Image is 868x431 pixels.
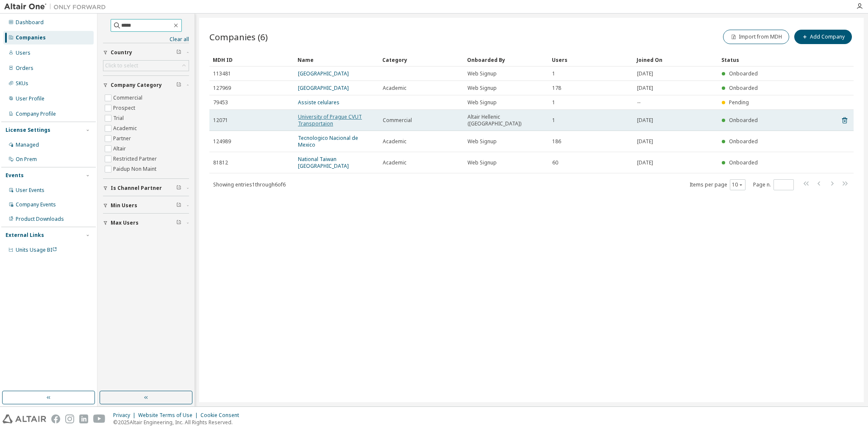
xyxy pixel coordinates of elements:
div: Company Profile [16,111,56,117]
span: 81812 [213,159,228,166]
span: Web Signup [467,159,497,166]
span: Units Usage BI [16,246,57,253]
button: Import from MDH [723,30,789,44]
span: 1 [552,70,555,77]
span: Web Signup [467,138,497,145]
span: 178 [552,85,561,92]
img: facebook.svg [51,414,60,423]
div: Company Events [16,201,56,208]
div: Category [382,53,460,67]
button: 10 [732,181,743,188]
span: 186 [552,138,561,145]
div: Privacy [113,412,138,419]
label: Partner [113,133,133,144]
label: Commercial [113,93,144,103]
span: Web Signup [467,99,497,106]
label: Paidup Non Maint [113,164,158,174]
img: instagram.svg [65,414,74,423]
span: Max Users [111,220,139,226]
span: Onboarded [729,117,758,124]
span: [DATE] [637,138,653,145]
div: On Prem [16,156,37,163]
span: [DATE] [637,117,653,124]
button: Add Company [794,30,852,44]
div: Users [552,53,630,67]
button: Country [103,43,189,62]
span: Items per page [690,179,746,190]
button: Company Category [103,76,189,95]
span: 12071 [213,117,228,124]
span: Clear filter [176,185,181,192]
a: [GEOGRAPHIC_DATA] [298,84,349,92]
div: Product Downloads [16,216,64,222]
span: Onboarded [729,70,758,77]
span: 79453 [213,99,228,106]
div: Click to select [103,61,189,71]
span: 1 [552,99,555,106]
span: [DATE] [637,70,653,77]
p: © 2025 Altair Engineering, Inc. All Rights Reserved. [113,419,244,426]
span: Web Signup [467,85,497,92]
div: Onboarded By [467,53,545,67]
label: Prospect [113,103,137,113]
button: Max Users [103,214,189,232]
img: linkedin.svg [79,414,88,423]
div: Dashboard [16,19,44,26]
div: User Events [16,187,45,194]
span: Onboarded [729,84,758,92]
div: External Links [6,232,44,239]
span: Altair Hellenic ([GEOGRAPHIC_DATA]) [467,114,545,127]
div: Orders [16,65,33,72]
img: altair_logo.svg [3,414,46,423]
div: Status [721,53,803,67]
div: Companies [16,34,46,41]
span: [DATE] [637,159,653,166]
span: Academic [383,138,406,145]
span: [DATE] [637,85,653,92]
div: Cookie Consent [200,412,244,419]
a: University of Prague CVUT Transportaion [298,113,362,127]
span: Web Signup [467,70,497,77]
div: SKUs [16,80,28,87]
span: Page n. [753,179,794,190]
div: Click to select [105,62,138,69]
span: Commercial [383,117,412,124]
span: Companies (6) [209,31,268,43]
span: 1 [552,117,555,124]
span: Clear filter [176,202,181,209]
div: Name [298,53,376,67]
span: 124989 [213,138,231,145]
span: Pending [729,99,749,106]
a: [GEOGRAPHIC_DATA] [298,70,349,77]
div: Joined On [637,53,715,67]
span: 113481 [213,70,231,77]
label: Academic [113,123,139,133]
span: -- [637,99,640,106]
span: Academic [383,159,406,166]
a: Assiste celulares [298,99,339,106]
span: Is Channel Partner [111,185,162,192]
label: Trial [113,113,125,123]
button: Is Channel Partner [103,179,189,197]
a: National Taiwan [GEOGRAPHIC_DATA] [298,156,349,170]
span: Clear filter [176,82,181,89]
span: Clear filter [176,49,181,56]
img: Altair One [4,3,110,11]
div: MDH ID [213,53,291,67]
label: Restricted Partner [113,154,159,164]
span: 127969 [213,85,231,92]
a: Clear all [103,36,189,43]
a: Tecnologico Nacional de Mexico [298,134,358,148]
span: Company Category [111,82,162,89]
img: youtube.svg [93,414,106,423]
span: Showing entries 1 through 6 of 6 [213,181,286,188]
div: License Settings [6,127,50,133]
span: Academic [383,85,406,92]
span: 60 [552,159,558,166]
div: Website Terms of Use [138,412,200,419]
span: Clear filter [176,220,181,226]
div: User Profile [16,95,45,102]
button: Min Users [103,196,189,215]
span: Min Users [111,202,137,209]
span: Onboarded [729,159,758,166]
